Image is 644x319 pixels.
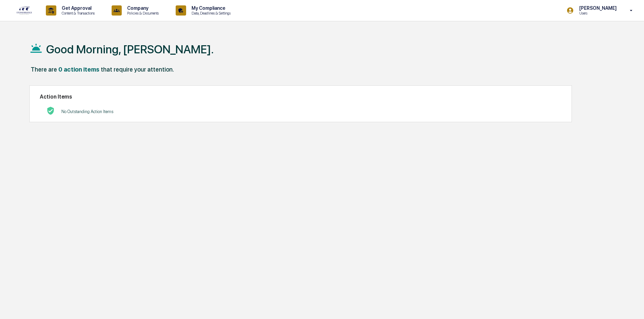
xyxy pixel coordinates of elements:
p: My Compliance [186,5,234,11]
p: Policies & Documents [122,11,162,16]
p: Get Approval [56,5,98,11]
h2: Action Items [40,94,561,100]
p: Users [574,11,620,16]
p: Data, Deadlines & Settings [186,11,234,16]
p: No Outstanding Action Items [61,109,113,114]
div: 0 action items [58,66,99,73]
img: logo [16,6,32,15]
img: No Actions logo [47,107,55,115]
p: Company [122,5,162,11]
p: Content & Transactions [56,11,98,16]
div: There are [31,66,57,73]
h1: Good Morning, [PERSON_NAME]. [46,43,214,56]
p: [PERSON_NAME] [574,5,620,11]
div: that require your attention. [101,66,174,73]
